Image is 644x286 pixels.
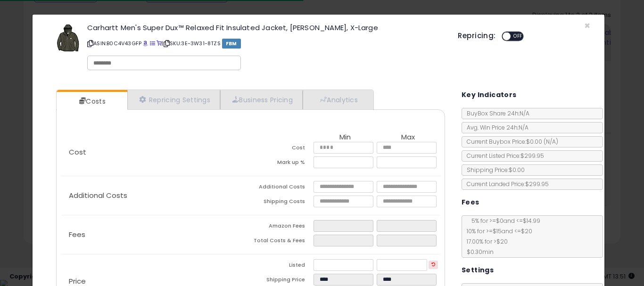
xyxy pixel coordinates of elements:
h5: Settings [462,264,494,276]
span: Current Landed Price: $299.95 [462,180,549,188]
p: ASIN: B0C4V43GFP | SKU: 3E-3W31-8TZS [87,36,444,51]
span: $0.30 min [462,248,494,256]
td: Listed [250,259,314,274]
span: × [584,19,590,33]
span: 10 % for >= $15 and <= $20 [462,227,532,235]
td: Additional Costs [250,181,314,196]
td: Mark up % [250,156,314,171]
a: Business Pricing [220,90,303,109]
a: Analytics [303,90,372,109]
p: Price [61,278,251,285]
h5: Fees [462,196,479,208]
a: All offer listings [150,40,155,47]
a: Repricing Settings [127,90,221,109]
a: Your listing only [157,40,162,47]
span: 17.00 % for > $20 [462,237,508,245]
th: Min [314,133,377,142]
td: Amazon Fees [250,220,314,235]
p: Cost [61,148,251,156]
th: Max [377,133,440,142]
img: 4153ogOfwaL._SL60_.jpg [54,24,82,52]
td: Total Costs & Fees [250,235,314,249]
span: FBM [222,39,241,49]
h5: Repricing: [458,32,495,40]
span: Current Buybox Price: [462,138,558,146]
td: Cost [250,142,314,156]
h3: Carhartt Men's Super Dux™ Relaxed Fit Insulated Jacket, [PERSON_NAME], X-Large [87,24,444,31]
span: 5 % for >= $0 and <= $14.99 [467,217,540,225]
span: Shipping Price: $0.00 [462,166,525,174]
h5: Key Indicators [462,89,517,101]
a: Costs [57,92,126,111]
span: $0.00 [526,138,558,146]
p: Fees [61,231,251,238]
span: OFF [511,33,526,41]
span: Avg. Win Price 24h: N/A [462,123,528,131]
td: Shipping Costs [250,196,314,210]
span: BuyBox Share 24h: N/A [462,109,529,117]
span: Current Listed Price: $299.95 [462,152,544,160]
span: ( N/A ) [544,138,558,146]
a: BuyBox page [143,40,148,47]
p: Additional Costs [61,192,251,199]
